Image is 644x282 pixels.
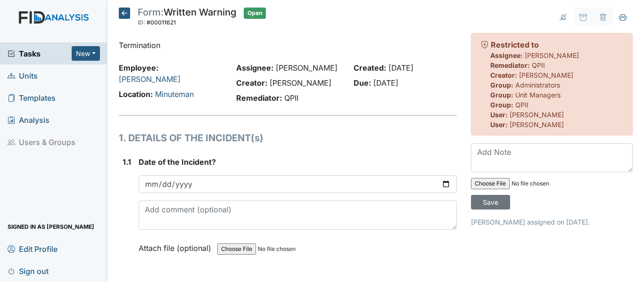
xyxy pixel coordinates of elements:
strong: Remediator: [236,93,282,103]
a: Minuteman [155,89,194,99]
span: Sign out [8,264,49,278]
span: [PERSON_NAME] [510,111,564,119]
strong: User: [490,111,508,119]
span: Date of the Incident? [139,157,216,167]
a: [PERSON_NAME] [119,74,181,84]
input: Save [471,195,510,209]
span: Units [8,68,38,83]
label: 1.1 [123,156,131,168]
strong: User: [490,121,508,129]
span: QPII [515,101,528,109]
strong: Due: [354,78,371,88]
strong: Location: [119,89,153,99]
p: Termination [119,40,457,51]
span: [DATE] [388,63,413,73]
strong: Assignee: [490,51,523,59]
span: QPII [284,93,298,103]
span: Edit Profile [8,242,58,256]
span: Signed in as [PERSON_NAME] [8,219,94,234]
span: [PERSON_NAME] [276,63,338,73]
span: [PERSON_NAME] [525,51,579,59]
strong: Group: [490,91,513,99]
strong: Employee: [119,63,158,73]
strong: Restricted to [491,40,539,49]
strong: Remediator: [490,61,530,69]
span: Templates [8,90,56,105]
label: Attach file (optional) [139,237,215,254]
span: Administrators [515,81,560,89]
button: New [72,46,100,61]
span: [DATE] [373,78,398,88]
strong: Creator: [490,71,517,79]
div: Written Warning [138,8,236,28]
span: [PERSON_NAME] [270,78,331,88]
strong: Creator: [236,78,267,88]
strong: Group: [490,101,513,109]
span: Unit Managers [515,91,561,99]
p: [PERSON_NAME] assigned on [DATE]. [471,217,633,227]
span: ID: [138,19,145,26]
span: Open [244,8,266,19]
strong: Created: [354,63,386,73]
span: [PERSON_NAME] [510,121,564,129]
span: QPII [532,61,545,69]
span: Form: [138,7,164,18]
span: Analysis [8,113,50,127]
strong: Group: [490,81,513,89]
span: #00011621 [147,19,176,26]
strong: Assignee: [236,63,273,73]
span: [PERSON_NAME] [519,71,573,79]
a: Tasks [8,48,72,59]
h1: 1. DETAILS OF THE INCIDENT(s) [119,131,457,145]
